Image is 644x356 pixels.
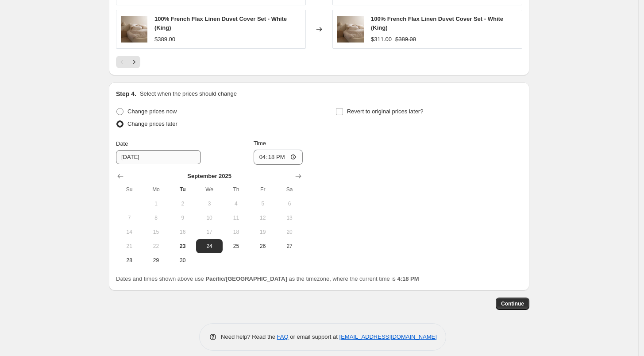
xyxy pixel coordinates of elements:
[116,211,143,225] button: Sunday September 7 2025
[173,200,193,207] span: 2
[173,186,193,193] span: Tu
[250,239,276,253] button: Friday September 26 2025
[121,16,147,43] img: DSC04487rt_a1d08b04-b337-48f3-97f3-3d259e1f78bf_80x.jpg
[496,298,529,310] button: Continue
[146,200,166,207] span: 1
[223,182,249,197] th: Thursday
[223,239,249,253] button: Thursday September 25 2025
[253,186,273,193] span: Fr
[200,228,219,236] span: 17
[146,257,166,264] span: 29
[170,211,196,225] button: Tuesday September 9 2025
[200,214,219,221] span: 10
[120,228,139,236] span: 14
[170,182,196,197] th: Tuesday
[226,214,246,221] span: 11
[276,211,303,225] button: Saturday September 13 2025
[253,243,273,250] span: 26
[196,239,223,253] button: Wednesday September 24 2025
[501,300,524,307] span: Continue
[371,35,392,44] div: $311.00
[339,333,437,340] a: [EMAIL_ADDRESS][DOMAIN_NAME]
[221,333,277,340] span: Need help? Read the
[173,243,193,250] span: 23
[280,228,299,236] span: 20
[173,228,193,236] span: 16
[289,333,339,340] span: or email support at
[128,56,140,68] button: Next
[337,16,364,43] img: DSC04487rt_a1d08b04-b337-48f3-97f3-3d259e1f78bf_80x.jpg
[276,239,303,253] button: Saturday September 27 2025
[116,275,419,282] span: Dates and times shown above use as the timezone, where the current time is
[371,15,503,31] span: 100% French Flax Linen Duvet Cover Set - White (King)
[127,108,177,115] span: Change prices now
[114,170,127,182] button: Show previous month, August 2025
[397,275,419,282] b: 4:18 PM
[120,243,139,250] span: 21
[154,15,287,31] span: 100% French Flax Linen Duvet Cover Set - White (King)
[280,214,299,221] span: 13
[116,253,143,267] button: Sunday September 28 2025
[196,211,223,225] button: Wednesday September 10 2025
[280,186,299,193] span: Sa
[292,170,305,182] button: Show next month, October 2025
[170,239,196,253] button: Today Tuesday September 23 2025
[120,214,139,221] span: 7
[116,225,143,239] button: Sunday September 14 2025
[223,197,249,211] button: Thursday September 4 2025
[143,253,169,267] button: Monday September 29 2025
[146,186,166,193] span: Mo
[170,197,196,211] button: Tuesday September 2 2025
[276,182,303,197] th: Saturday
[200,243,219,250] span: 24
[120,186,139,193] span: Su
[120,257,139,264] span: 28
[347,108,424,115] span: Revert to original prices later?
[226,243,246,250] span: 25
[254,150,303,165] input: 12:00
[116,140,128,147] span: Date
[143,225,169,239] button: Monday September 15 2025
[200,186,219,193] span: We
[146,214,166,221] span: 8
[223,211,249,225] button: Thursday September 11 2025
[226,186,246,193] span: Th
[140,89,237,98] p: Select when the prices should change
[143,239,169,253] button: Monday September 22 2025
[170,225,196,239] button: Tuesday September 16 2025
[116,89,136,98] h2: Step 4.
[205,275,287,282] b: Pacific/[GEOGRAPHIC_DATA]
[143,182,169,197] th: Monday
[226,200,246,207] span: 4
[395,35,416,44] strike: $389.00
[127,120,177,127] span: Change prices later
[116,150,201,164] input: 9/23/2025
[143,197,169,211] button: Monday September 1 2025
[253,200,273,207] span: 5
[146,243,166,250] span: 22
[173,214,193,221] span: 9
[116,56,140,68] nav: Pagination
[253,214,273,221] span: 12
[146,228,166,236] span: 15
[154,35,175,44] div: $389.00
[250,197,276,211] button: Friday September 5 2025
[250,211,276,225] button: Friday September 12 2025
[276,197,303,211] button: Saturday September 6 2025
[250,182,276,197] th: Friday
[170,253,196,267] button: Tuesday September 30 2025
[196,197,223,211] button: Wednesday September 3 2025
[276,225,303,239] button: Saturday September 20 2025
[200,200,219,207] span: 3
[173,257,193,264] span: 30
[226,228,246,236] span: 18
[116,182,143,197] th: Sunday
[196,182,223,197] th: Wednesday
[277,333,289,340] a: FAQ
[223,225,249,239] button: Thursday September 18 2025
[253,228,273,236] span: 19
[280,243,299,250] span: 27
[116,239,143,253] button: Sunday September 21 2025
[250,225,276,239] button: Friday September 19 2025
[196,225,223,239] button: Wednesday September 17 2025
